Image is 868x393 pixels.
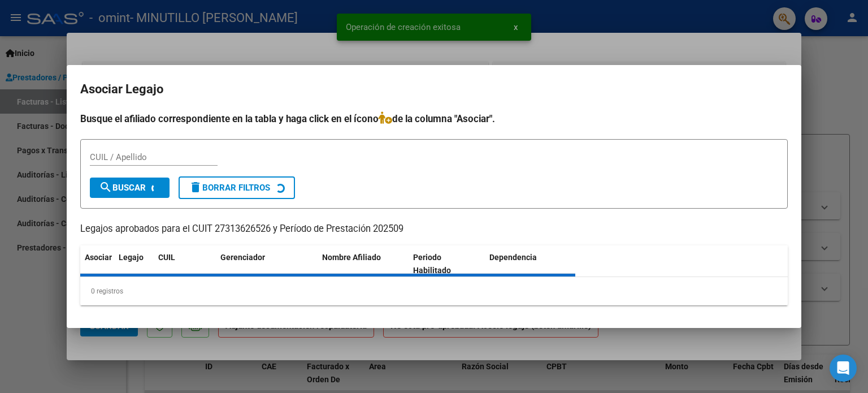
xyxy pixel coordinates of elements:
span: CUIL [158,253,175,262]
span: Asociar [85,253,112,262]
button: Buscar [90,178,170,198]
p: Legajos aprobados para el CUIT 27313626526 y Período de Prestación 202509 [80,222,788,236]
datatable-header-cell: Gerenciador [216,245,318,283]
mat-icon: delete [189,180,202,194]
div: 0 registros [80,277,788,305]
h4: Busque el afiliado correspondiente en la tabla y haga click en el ícono de la columna "Asociar". [80,111,788,126]
span: Dependencia [489,253,537,262]
datatable-header-cell: Periodo Habilitado [409,245,485,283]
span: Buscar [99,183,146,193]
div: Open Intercom Messenger [830,355,857,382]
datatable-header-cell: Dependencia [485,245,576,283]
datatable-header-cell: Legajo [114,245,154,283]
span: Gerenciador [220,253,265,262]
datatable-header-cell: CUIL [154,245,216,283]
span: Nombre Afiliado [322,253,381,262]
span: Legajo [119,253,144,262]
datatable-header-cell: Asociar [80,245,114,283]
h2: Asociar Legajo [80,79,788,100]
datatable-header-cell: Nombre Afiliado [318,245,409,283]
span: Borrar Filtros [189,183,270,193]
button: Borrar Filtros [179,176,295,199]
span: Periodo Habilitado [413,253,451,275]
mat-icon: search [99,180,112,194]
